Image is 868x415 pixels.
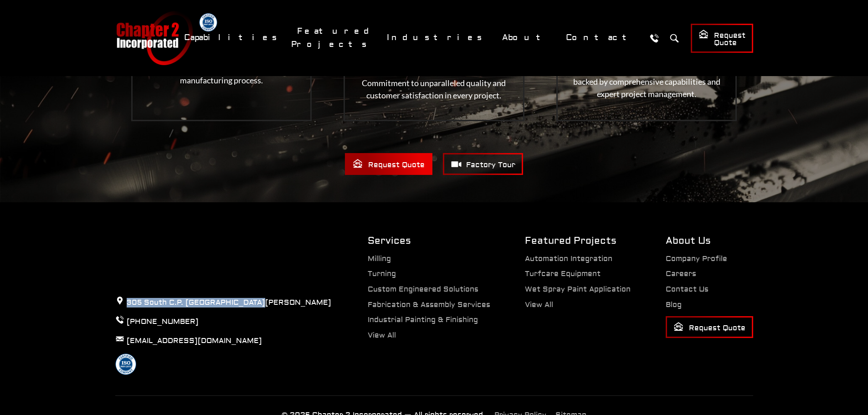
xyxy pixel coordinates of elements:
a: Wet Spray Paint Application [525,285,631,294]
span: Request Quote [353,159,425,170]
a: Industries [381,28,492,47]
a: Turfcare Equipment [525,269,601,278]
button: Search [666,30,683,46]
span: Request Quote [699,29,745,48]
a: [PHONE_NUMBER] [127,317,199,326]
a: Company Profile [666,254,727,263]
a: Automation Integration [525,254,612,263]
a: Industrial Painting & Finishing [368,315,478,324]
a: Call Us [646,30,663,46]
a: Contact [560,28,642,47]
a: Custom Engineered Solutions [368,285,478,294]
a: Milling [368,254,391,263]
a: Capabilities [178,28,287,47]
a: Contact Us [666,285,709,294]
a: Featured Projects [291,21,376,54]
a: Factory Tour [443,153,523,175]
span: Request Quote [673,322,745,333]
h2: Featured Projects [525,234,631,247]
a: Chapter 2 Incorporated [115,11,193,65]
a: Blog [666,300,682,309]
h2: About Us [666,234,753,247]
a: Turning [368,269,396,278]
a: Fabrication & Assembly Services [368,300,490,309]
a: View All [368,331,396,340]
a: [EMAIL_ADDRESS][DOMAIN_NAME] [127,336,262,345]
a: View All [525,300,553,309]
a: Request Quote [691,24,753,53]
a: Request Quote [666,316,753,338]
span: Factory Tour [451,159,515,170]
a: About [496,28,555,47]
h2: Services [368,234,490,247]
a: Careers [666,269,696,278]
p: 305 South C.P. [GEOGRAPHIC_DATA][PERSON_NAME] [115,296,331,308]
a: Request Quote [345,153,432,175]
